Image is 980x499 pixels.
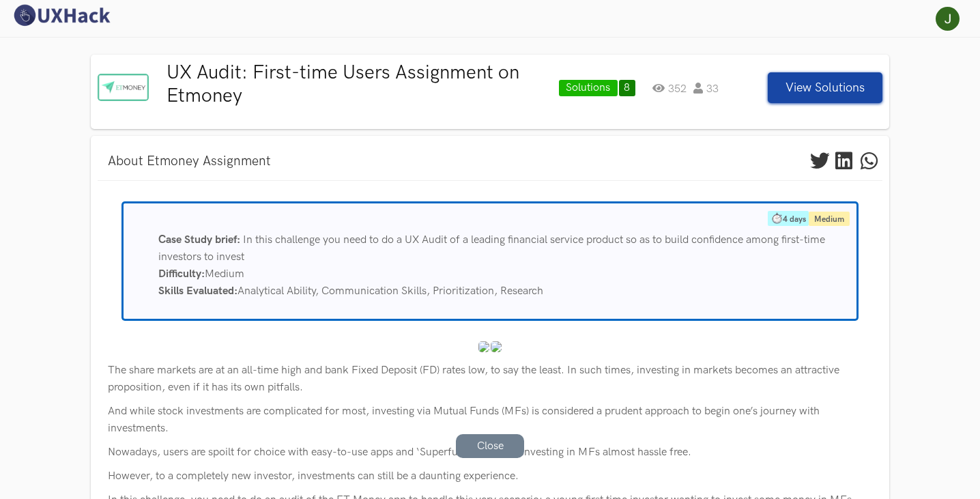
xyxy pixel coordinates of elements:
[936,7,960,31] img: Your profile pic
[158,233,240,246] span: Case Study brief:
[158,285,237,298] span: Skills Evaluated:
[108,403,873,437] p: And while stock investments are complicated for most, investing via Mutual Funds (MFs) is conside...
[456,434,524,458] a: Close
[652,83,687,94] span: 352
[771,212,782,224] img: timer.png
[158,268,205,281] span: Difficulty:
[10,3,113,27] img: UXHack logo
[809,212,850,226] label: Medium
[98,150,281,173] a: About Etmoney Assignment
[693,83,719,94] span: 33
[768,211,809,226] label: 4 days
[167,61,552,107] h3: UX Audit: First-time Users Assignment on Etmoney
[148,283,857,300] div: Analytical Ability, Communication Skills, Prioritization, Research
[768,72,882,103] button: View Solutions
[108,444,873,461] p: Nowadays, users are spoilt for choice with easy-to-use apps and ‘Superfunds’, making investing in...
[478,341,489,352] img: 6d757f79-7b30-4557-989b-3a9fe2863969.jpg
[158,233,825,263] span: In this challenge you need to do a UX Audit of a leading financial service product so as to build...
[108,468,873,485] p: However, to a completely new investor, investments can still be a daunting experience.
[559,80,618,96] a: Solutions
[619,80,635,96] a: 8
[108,362,873,396] p: The share markets are at an all-time high and bank Fixed Deposit (FD) rates low, to say the least...
[98,74,149,101] img: Etmoney logo
[491,341,502,352] img: 143a4386-8b45-482f-938a-1c5bc2d0898e.jpg
[148,266,857,283] div: Medium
